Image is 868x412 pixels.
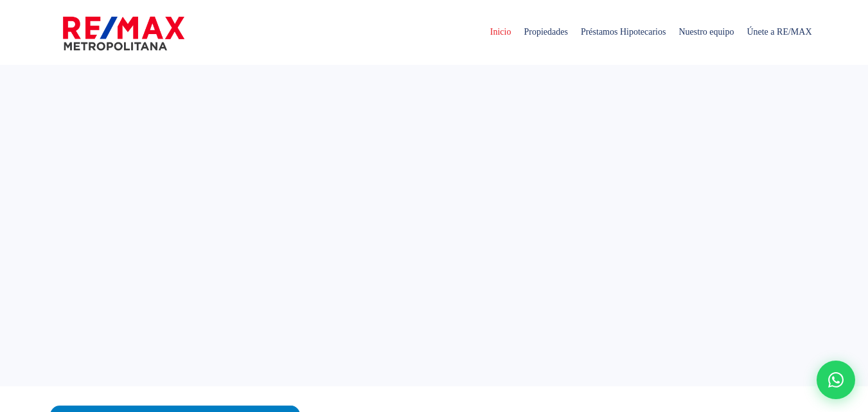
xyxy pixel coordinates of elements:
span: Nuestro equipo [672,13,740,51]
span: Inicio [484,13,518,51]
span: Propiedades [517,13,574,51]
img: remax-metropolitana-logo [63,14,184,53]
span: Préstamos Hipotecarios [574,13,673,51]
span: Únete a RE/MAX [740,13,818,51]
